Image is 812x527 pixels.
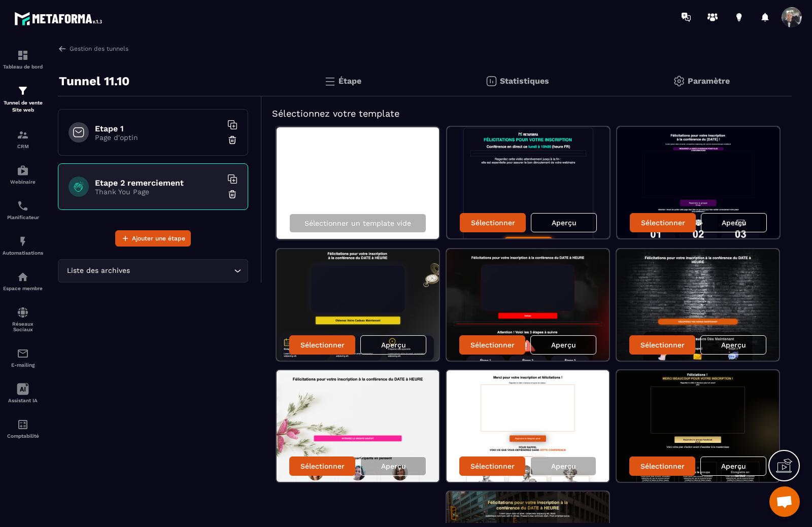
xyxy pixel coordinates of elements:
p: Automatisations [3,250,43,256]
p: Aperçu [722,219,747,227]
a: automationsautomationsAutomatisations [3,228,43,263]
div: Ouvrir le chat [769,486,800,517]
p: Aperçu [551,462,576,470]
img: setting-gr.5f69749f.svg [673,75,685,87]
p: Statistiques [500,76,549,86]
button: Ajouter une étape [115,230,191,247]
img: logo [14,9,106,28]
a: accountantaccountantComptabilité [3,411,43,446]
p: Paramètre [688,76,730,86]
a: Gestion des tunnels [58,44,128,53]
p: Réseaux Sociaux [3,321,43,332]
a: formationformationTunnel de vente Site web [3,77,43,121]
p: Aperçu [551,341,576,349]
p: E-mailing [3,362,43,368]
p: Tunnel 11.10 [59,71,129,91]
img: arrow [58,44,67,53]
img: formation [17,85,29,97]
p: Tableau de bord [3,64,43,69]
p: CRM [3,144,43,149]
a: automationsautomationsEspace membre [3,263,43,299]
p: Aperçu [381,462,406,470]
a: automationsautomationsWebinaire [3,157,43,192]
a: formationformationCRM [3,121,43,157]
p: Thank You Page [95,188,222,196]
a: formationformationTableau de bord [3,42,43,77]
a: social-networksocial-networkRéseaux Sociaux [3,299,43,340]
img: stats.20deebd0.svg [485,75,497,87]
img: social-network [17,306,29,319]
h6: Etape 2 remerciement [95,178,222,188]
img: image [617,370,779,482]
img: formation [17,49,29,61]
img: trash [227,189,238,199]
img: automations [17,235,29,248]
img: image [617,249,779,361]
img: formation [17,129,29,141]
img: scheduler [17,200,29,212]
div: Search for option [58,259,248,283]
p: Aperçu [552,219,577,227]
img: bars.0d591741.svg [324,75,336,87]
img: image [447,370,609,482]
p: Assistant IA [3,398,43,403]
p: Aperçu [721,462,746,470]
span: Ajouter une étape [132,233,185,243]
img: image [447,127,610,238]
img: automations [17,271,29,283]
h6: Etape 1 [95,124,222,133]
p: Sélectionner [470,462,515,470]
img: image [277,249,439,361]
p: Sélectionner un template vide [304,219,411,227]
p: Sélectionner [640,462,685,470]
img: trash [227,135,238,145]
p: Sélectionner [300,341,345,349]
p: Sélectionner [471,219,515,227]
img: image [447,249,609,361]
p: Aperçu [721,341,746,349]
a: schedulerschedulerPlanificateur [3,192,43,228]
img: image [277,370,439,482]
a: emailemailE-mailing [3,340,43,375]
p: Aperçu [381,341,406,349]
p: Comptabilité [3,433,43,439]
a: Assistant IA [3,375,43,411]
p: Sélectionner [640,341,685,349]
img: email [17,347,29,360]
p: Webinaire [3,179,43,185]
p: Planificateur [3,215,43,220]
span: Liste des archives [64,265,132,276]
img: image [617,127,780,238]
p: Sélectionner [470,341,515,349]
p: Tunnel de vente Site web [3,99,43,114]
img: accountant [17,418,29,431]
p: Page d'optin [95,133,222,142]
p: Sélectionner [641,219,685,227]
p: Étape [339,76,361,86]
p: Sélectionner [300,462,345,470]
p: Espace membre [3,286,43,291]
h5: Sélectionnez votre template [272,107,782,121]
img: automations [17,164,29,177]
input: Search for option [132,265,231,276]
